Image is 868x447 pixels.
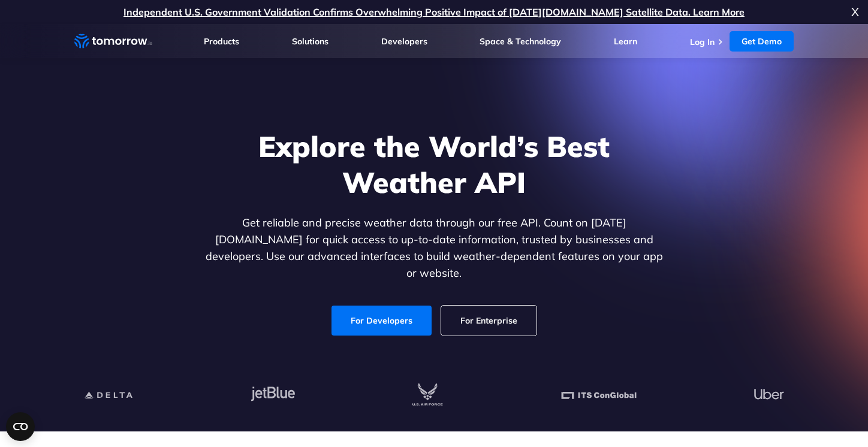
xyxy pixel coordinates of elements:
button: Open CMP widget [6,412,35,441]
p: Get reliable and precise weather data through our free API. Count on [DATE][DOMAIN_NAME] for quic... [203,215,665,282]
a: Developers [381,36,427,47]
a: For Developers [331,306,432,336]
a: Products [204,36,239,47]
a: Solutions [292,36,328,47]
a: Log In [690,37,715,47]
a: Get Demo [730,31,794,52]
a: For Enterprise [441,306,537,336]
a: Home link [74,32,152,50]
a: Independent U.S. Government Validation Confirms Overwhelming Positive Impact of [DATE][DOMAIN_NAM... [123,6,745,18]
h1: Explore the World’s Best Weather API [203,128,665,200]
a: Space & Technology [480,36,561,47]
a: Learn [614,36,637,47]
